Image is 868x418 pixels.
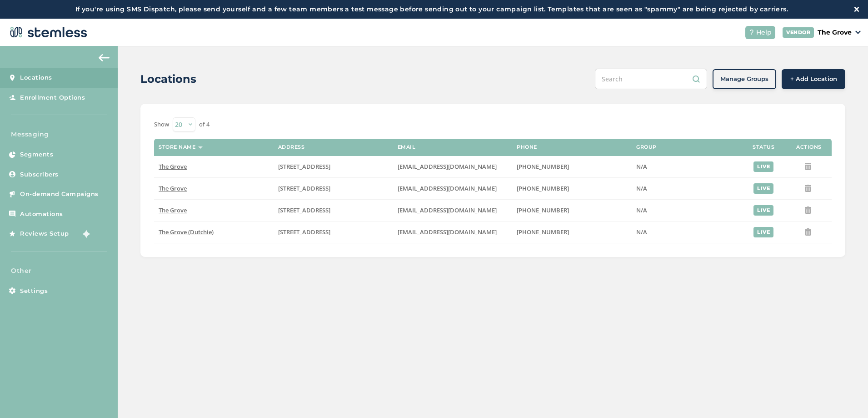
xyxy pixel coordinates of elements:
span: [STREET_ADDRESS] [278,184,330,192]
button: + Add Location [782,69,845,89]
label: Status [753,144,774,150]
img: logo-dark-0685b13c.svg [7,23,87,41]
span: Segments [20,150,53,159]
span: [PHONE_NUMBER] [517,184,569,192]
label: Email [398,144,416,150]
span: [PHONE_NUMBER] [517,162,569,171]
span: The Grove [159,184,187,192]
label: (619) 420-4420 [517,228,627,236]
span: [EMAIL_ADDRESS][DOMAIN_NAME] [398,228,497,236]
span: The Grove [159,206,187,214]
label: 8155 Center Street [278,163,389,171]
label: of 4 [199,120,210,129]
label: 8155 Center Street [278,206,389,214]
label: dexter@thegroveca.com [398,163,508,171]
span: Subscribers [20,170,59,179]
label: (619) 600-1269 [517,163,627,171]
span: + Add Location [790,75,837,84]
button: Manage Groups [713,69,776,89]
label: N/A [636,163,736,171]
label: The Grove [159,206,269,214]
label: dexter@thegroveca.com [398,185,508,192]
p: The Grove [818,28,852,37]
label: 8155 Center Street [278,185,389,192]
label: The Grove (Dutchie) [159,228,269,236]
div: live [753,183,773,194]
label: The Grove [159,185,269,192]
label: 8155 Center Street [278,228,389,236]
span: [STREET_ADDRESS] [278,206,330,214]
div: live [753,227,773,237]
span: [EMAIL_ADDRESS][DOMAIN_NAME] [398,162,497,171]
iframe: Chat Widget [823,374,868,418]
span: The Grove (Dutchie) [159,228,214,236]
span: Help [756,28,772,37]
img: icon-close-white-1ed751a3.svg [854,7,859,11]
label: The Grove [159,163,269,171]
div: live [753,205,773,216]
span: Locations [20,73,52,82]
span: [PHONE_NUMBER] [517,228,569,236]
th: Actions [786,139,832,156]
div: live [753,161,773,172]
img: icon-sort-1e1d7615.svg [198,146,203,149]
span: Enrollment Options [20,93,85,102]
span: [EMAIL_ADDRESS][DOMAIN_NAME] [398,184,497,192]
label: N/A [636,228,736,236]
span: The Grove [159,162,187,171]
span: Settings [20,287,48,296]
img: icon_down-arrow-small-66adaf34.svg [855,30,861,34]
label: Group [636,144,657,150]
input: Search [595,69,707,89]
label: N/A [636,185,736,192]
h2: Locations [140,71,196,87]
label: (619) 600-1269 [517,185,627,192]
label: Address [278,144,305,150]
span: Reviews Setup [20,229,69,238]
label: Store name [159,144,195,150]
span: [PHONE_NUMBER] [517,206,569,214]
div: VENDOR [783,27,814,38]
label: N/A [636,206,736,214]
span: [EMAIL_ADDRESS][DOMAIN_NAME] [398,206,497,214]
label: info@thegroveca.com [398,228,508,236]
span: [STREET_ADDRESS] [278,228,330,236]
label: If you're using SMS Dispatch, please send yourself and a few team members a test message before s... [9,5,854,14]
label: dexter@thegroveca.com [398,206,508,214]
label: (619) 600-1269 [517,206,627,214]
span: Manage Groups [720,75,768,84]
img: icon-arrow-back-accent-c549486e.svg [99,54,110,61]
label: Show [154,120,169,129]
span: Automations [20,210,63,219]
span: [STREET_ADDRESS] [278,162,330,171]
span: On-demand Campaigns [20,190,99,199]
label: Phone [517,144,537,150]
img: glitter-stars-b7820f95.gif [76,225,94,243]
img: icon-help-white-03924b79.svg [749,30,754,35]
